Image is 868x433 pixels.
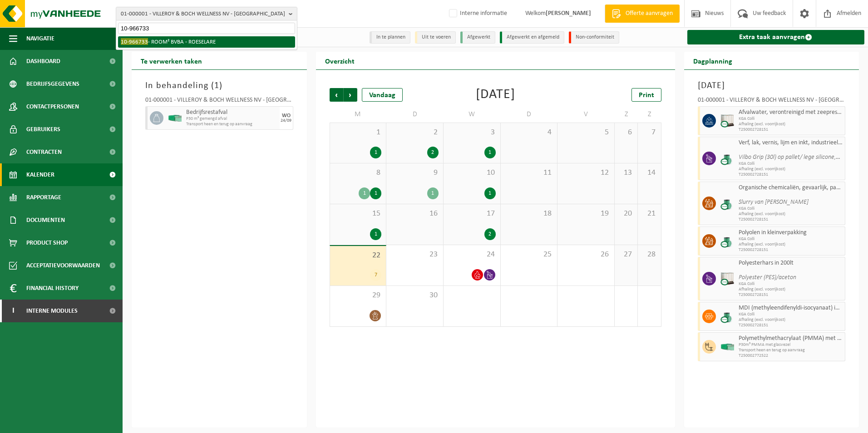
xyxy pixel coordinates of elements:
[605,5,680,23] a: Offerte aanvragen
[562,128,610,138] span: 5
[132,52,211,69] h2: Te verwerken taken
[739,116,843,122] span: KGA Colli
[447,7,507,20] label: Interne informatie
[720,114,734,128] img: PB-IC-CU
[145,97,293,106] div: 01-000001 - VILLEROY & BOCH WELLNESS NV - [GEOGRAPHIC_DATA]
[739,109,843,116] span: Afvalwater, verontreinigd met zeepresten
[362,88,403,102] div: Vandaag
[642,209,656,219] span: 21
[359,187,370,199] div: 1
[739,167,843,172] span: Afhaling (excl. voorrijkost)
[562,209,610,219] span: 19
[335,128,382,138] span: 1
[444,106,501,123] td: W
[370,31,410,44] li: In te plannen
[214,81,219,90] span: 1
[505,128,553,138] span: 4
[739,139,843,147] span: Verf, lak, vernis, lijm en inkt, industrieel in kleinverpakking
[562,250,610,260] span: 26
[335,168,382,178] span: 8
[739,199,809,206] i: Slurry van [PERSON_NAME]
[391,168,439,178] span: 9
[623,9,675,18] span: Offerte aanvragen
[739,342,843,348] span: P30m³ PMMA met glasvezel
[619,209,633,219] span: 20
[26,95,79,118] span: Contactpersonen
[739,229,843,236] span: Polyolen in kleinverpakking
[26,27,54,50] span: Navigatie
[26,50,60,73] span: Dashboard
[391,128,439,138] span: 2
[505,168,553,178] span: 11
[344,88,357,102] span: Volgende
[370,269,381,281] div: 7
[282,113,291,118] div: WO
[26,300,78,322] span: Interne modules
[739,260,843,267] span: Polyesterhars in 200lt
[460,31,495,44] li: Afgewerkt
[484,147,496,158] div: 1
[739,217,843,222] span: T250002728151
[739,348,843,353] span: Transport heen en terug op aanvraag
[739,212,843,217] span: Afhaling (excl. voorrijkost)
[121,7,285,21] span: 01-000001 - VILLEROY & BOCH WELLNESS NV - [GEOGRAPHIC_DATA]
[26,73,79,95] span: Bedrijfsgegevens
[642,250,656,260] span: 28
[26,186,61,209] span: Rapportage
[739,335,843,342] span: Polymethylmethacrylaat (PMMA) met glasvezel
[330,106,387,123] td: M
[562,168,610,178] span: 12
[330,88,343,102] span: Vorige
[720,152,734,165] img: PB-OT-0200-CU
[739,122,843,127] span: Afhaling (excl. voorrijkost)
[168,115,182,122] img: HK-XP-30-GN-00
[281,118,291,123] div: 24/09
[739,242,843,247] span: Afhaling (excl. voorrijkost)
[415,31,456,44] li: Uit te voeren
[26,277,79,300] span: Financial History
[687,30,865,44] a: Extra taak aanvragen
[145,79,293,93] h3: In behandeling ( )
[476,88,515,102] div: [DATE]
[26,209,65,231] span: Documenten
[739,323,843,328] span: T250002728151
[619,250,633,260] span: 27
[448,250,496,260] span: 24
[370,147,381,158] div: 1
[186,116,277,122] span: P30 m³ gemengd afval
[684,52,741,69] h2: Dagplanning
[739,274,796,281] i: Polyester (PES)/aceton
[391,250,439,260] span: 23
[316,52,364,69] h2: Overzicht
[739,317,843,323] span: Afhaling (excl. voorrijkost)
[370,228,381,240] div: 1
[335,251,382,261] span: 22
[448,168,496,178] span: 10
[26,163,54,186] span: Kalender
[370,187,381,199] div: 1
[386,106,444,123] td: D
[484,187,496,199] div: 1
[26,231,68,254] span: Product Shop
[739,353,843,359] span: T250002772522
[739,305,843,312] span: MDI (methyleendifenyldi-isocyanaat) in 200 lt
[631,88,661,102] a: Print
[739,281,843,287] span: KGA Colli
[505,250,553,260] span: 25
[427,147,439,158] div: 2
[642,168,656,178] span: 14
[739,161,843,167] span: KGA Colli
[26,254,100,277] span: Acceptatievoorwaarden
[720,197,734,210] img: PB-OT-0200-CU
[739,292,843,298] span: T250002728151
[557,106,615,123] td: V
[335,209,382,219] span: 15
[720,272,734,285] img: PB-IC-CU
[639,92,654,99] span: Print
[9,300,17,322] span: I
[335,290,382,300] span: 29
[619,168,633,178] span: 13
[26,118,60,141] span: Gebruikers
[739,236,843,242] span: KGA Colli
[720,234,734,248] img: PB-OT-0200-CU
